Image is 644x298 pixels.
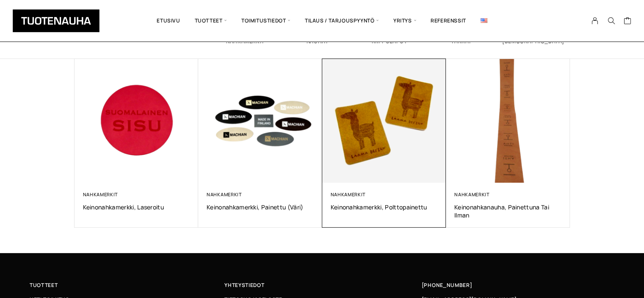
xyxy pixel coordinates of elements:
span: Tuotteet [30,281,58,290]
h2: Nahkamerkit [210,39,282,44]
a: Etusivu [149,6,187,35]
h2: Nauhat [282,39,354,44]
span: Tuotteet [188,6,234,35]
a: Nahkamerkit [331,191,366,198]
a: Keinonahkanauha, Painettuna tai ilman [454,203,561,219]
a: Tuotteet [30,281,224,290]
span: Yritys [386,6,423,35]
a: Nahkamerkit [83,191,119,198]
img: Tuotenauha Oy [13,9,100,32]
span: Yhteystiedot [224,281,264,290]
a: Cart [623,17,631,27]
a: [PHONE_NUMBER] [422,281,473,290]
span: Toimitustiedot [234,6,298,35]
a: My Account [587,17,603,25]
a: Keinonahkamerkki, polttopainettu [331,203,438,211]
a: Keinonahkamerkki, laseroitu [83,203,190,211]
h2: [DEMOGRAPHIC_DATA] [498,39,569,44]
a: Nahkamerkit [454,191,490,198]
a: Yhteystiedot [224,281,419,290]
a: Referenssit [423,6,473,35]
a: Keinonahkamerkki, painettu (väri) [207,203,314,211]
span: Tilaus / Tarjouspyyntö [298,6,386,35]
img: English [481,18,487,23]
h2: Tarrat [426,39,498,44]
button: Search [603,17,619,25]
a: Nahkamerkit [207,191,242,198]
h2: Riippulaput [354,39,426,44]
